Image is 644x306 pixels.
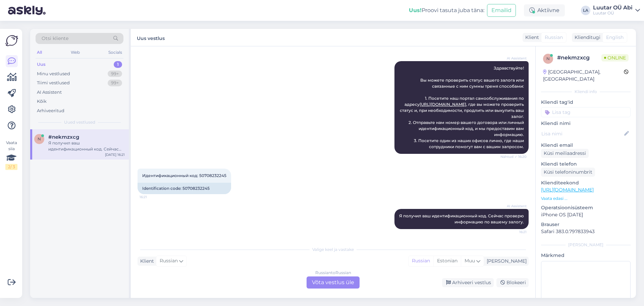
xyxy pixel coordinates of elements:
span: Online [601,54,629,61]
div: Klient [523,34,539,41]
div: Socials [107,48,123,57]
p: Kliendi email [541,142,631,149]
div: 99+ [108,80,122,86]
div: Aktiivne [524,4,565,16]
div: Russian to Russian [315,270,351,276]
div: Identification code: 50708232245 [138,183,231,194]
span: AI Assistent [501,56,527,61]
div: Russian [409,256,433,266]
div: Kõik [37,98,47,105]
p: Klienditeekond [541,179,631,186]
span: 16:21 [140,194,165,200]
button: Emailid [487,4,516,17]
div: [PERSON_NAME] [484,258,527,265]
div: Klient [138,258,154,265]
div: Klienditugi [572,34,600,41]
div: Blokeeri [496,278,529,287]
span: #nekmzxcg [48,134,79,140]
a: [URL][DOMAIN_NAME] [541,187,594,193]
div: [PERSON_NAME] [541,242,631,248]
span: Otsi kliente [42,35,68,42]
div: Я получил ваш идентификационный код. Сейчас проверю информацию по вашему залогу. [48,140,125,152]
div: Luutar OÜ Abi [593,5,633,10]
p: Märkmed [541,252,631,259]
div: AI Assistent [37,89,62,96]
div: Valige keel ja vastake [138,247,529,253]
div: Proovi tasuta juba täna: [409,6,484,14]
p: Vaata edasi ... [541,195,631,202]
span: Uued vestlused [64,119,95,125]
p: Kliendi tag'id [541,99,631,106]
div: Web [69,48,81,57]
div: # nekmzxcg [557,54,601,62]
div: 2 / 3 [5,164,17,170]
span: English [606,34,624,41]
div: Küsi telefoninumbrit [541,168,595,177]
div: 99+ [108,71,122,77]
input: Lisa nimi [541,130,623,137]
span: n [546,56,550,61]
span: Muu [465,258,475,264]
a: [URL][DOMAIN_NAME] [420,102,466,107]
a: Luutar OÜ AbiLuutar OÜ [593,5,640,16]
span: Russian [545,34,563,41]
label: Uus vestlus [137,33,165,42]
div: [DATE] 16:21 [105,152,125,157]
div: Arhiveeri vestlus [442,278,494,287]
div: Võta vestlus üle [307,276,360,289]
div: Vaata siia [5,140,17,170]
span: n [38,136,41,141]
p: Kliendi telefon [541,161,631,168]
div: Tiimi vestlused [37,80,70,86]
div: LA [581,6,590,15]
b: Uus! [409,7,422,13]
img: Askly Logo [5,34,18,47]
div: Minu vestlused [37,71,70,77]
div: Arhiveeritud [37,107,64,114]
p: Safari 383.0.797833943 [541,228,631,235]
div: Kliendi info [541,89,631,95]
p: Operatsioonisüsteem [541,204,631,211]
span: Идентификационный код: 50708232245 [142,173,226,178]
div: Uus [37,61,46,68]
span: 16:21 [501,229,527,234]
p: Brauser [541,221,631,228]
p: iPhone OS [DATE] [541,211,631,218]
div: Küsi meiliaadressi [541,149,589,158]
div: 1 [114,61,122,68]
span: Я получил ваш идентификационный код. Сейчас проверю информацию по вашему залогу. [399,213,525,224]
span: Russian [160,257,178,265]
span: AI Assistent [501,204,527,209]
input: Lisa tag [541,107,631,117]
div: Luutar OÜ [593,10,633,16]
div: All [36,48,43,57]
div: Estonian [433,256,461,266]
span: Nähtud ✓ 16:20 [500,154,527,159]
div: [GEOGRAPHIC_DATA], [GEOGRAPHIC_DATA] [543,69,624,83]
p: Kliendi nimi [541,120,631,127]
